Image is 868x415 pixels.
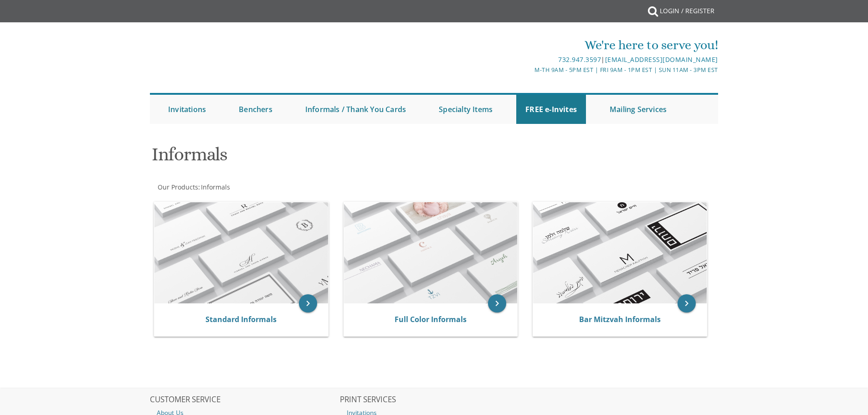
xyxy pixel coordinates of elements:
[340,65,718,75] div: M-Th 9am - 5pm EST | Fri 9am - 1pm EST | Sun 11am - 3pm EST
[201,183,230,191] span: Informals
[205,314,277,324] a: Standard Informals
[533,202,707,303] img: Bar Mitzvah Informals
[344,202,518,303] img: Full Color Informals
[605,55,718,64] a: [EMAIL_ADDRESS][DOMAIN_NAME]
[430,95,502,124] a: Specialty Items
[152,144,524,171] h1: Informals
[395,314,467,324] a: Full Color Informals
[488,294,506,313] a: keyboard_arrow_right
[200,183,230,191] a: Informals
[150,183,434,192] div: :
[340,54,718,65] div: |
[601,95,676,124] a: Mailing Services
[558,55,601,64] a: 732.947.3597
[579,314,661,324] a: Bar Mitzvah Informals
[159,95,215,124] a: Invitations
[299,294,317,313] a: keyboard_arrow_right
[154,202,328,303] img: Standard Informals
[157,183,198,191] a: Our Products
[516,95,586,124] a: FREE e-Invites
[340,395,529,405] h2: PRINT SERVICES
[296,95,415,124] a: Informals / Thank You Cards
[150,395,339,405] h2: CUSTOMER SERVICE
[340,36,718,54] div: We're here to serve you!
[678,294,696,313] a: keyboard_arrow_right
[230,95,282,124] a: Benchers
